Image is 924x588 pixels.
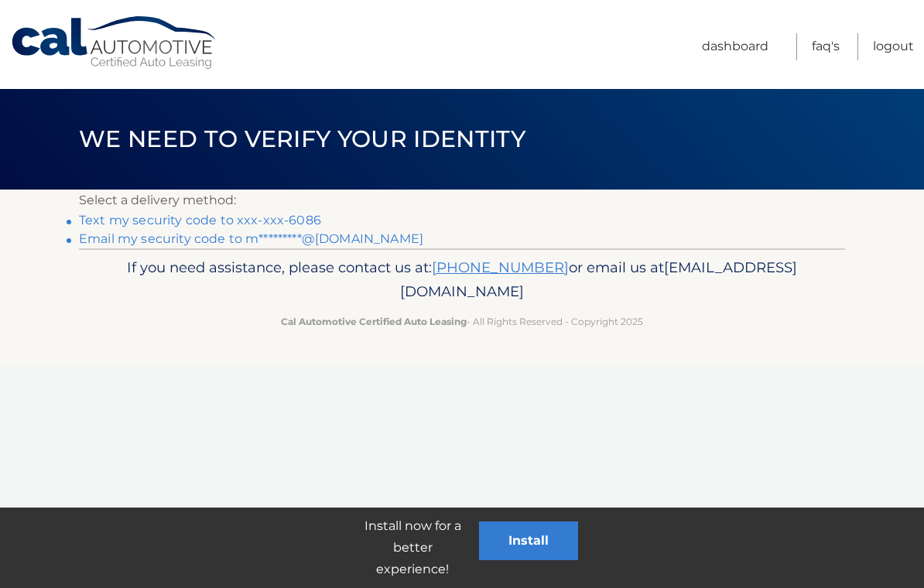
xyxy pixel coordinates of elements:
p: Install now for a better experience! [346,515,479,580]
a: Text my security code to xxx-xxx-6086 [79,213,321,227]
button: Install [479,521,578,560]
p: - All Rights Reserved - Copyright 2025 [89,313,835,330]
a: FAQ's [812,33,840,60]
a: [PHONE_NUMBER] [432,258,569,276]
p: If you need assistance, please contact us at: or email us at [89,255,835,305]
strong: Cal Automotive Certified Auto Leasing [281,316,467,327]
a: Dashboard [702,33,768,60]
a: Email my security code to m*********@[DOMAIN_NAME] [79,231,423,246]
p: Select a delivery method: [79,190,845,211]
a: Logout [873,33,914,60]
a: Cal Automotive [10,15,219,70]
span: We need to verify your identity [79,125,525,153]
